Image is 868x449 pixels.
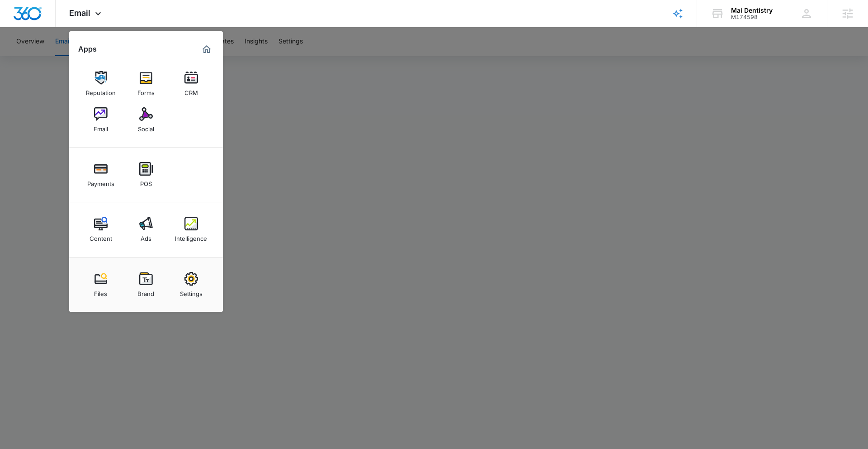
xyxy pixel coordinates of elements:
div: Email [94,121,108,133]
div: Brand [137,286,154,297]
a: Marketing 360® Dashboard [199,42,214,57]
span: Email [69,8,90,18]
div: Content [90,230,112,242]
div: Social [138,121,154,133]
div: Intelligence [175,230,207,242]
div: POS [140,176,152,187]
a: Email [84,103,118,137]
a: Social [129,103,163,137]
div: Payments [87,176,114,187]
div: CRM [184,85,198,96]
a: Payments [84,158,118,192]
h2: Apps [78,45,97,53]
a: CRM [174,67,208,101]
div: Ads [141,230,151,242]
a: Content [84,212,118,247]
a: Forms [129,67,163,101]
a: Files [84,267,118,302]
div: Reputation [86,85,116,96]
div: Forms [137,85,155,96]
div: Settings [180,286,203,297]
div: Files [94,286,107,297]
div: account id [731,14,773,20]
a: Ads [129,212,163,247]
a: Settings [174,267,208,302]
a: Reputation [84,67,118,101]
a: Brand [129,267,163,302]
a: Intelligence [174,212,208,247]
a: POS [129,158,163,192]
div: account name [731,7,773,14]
